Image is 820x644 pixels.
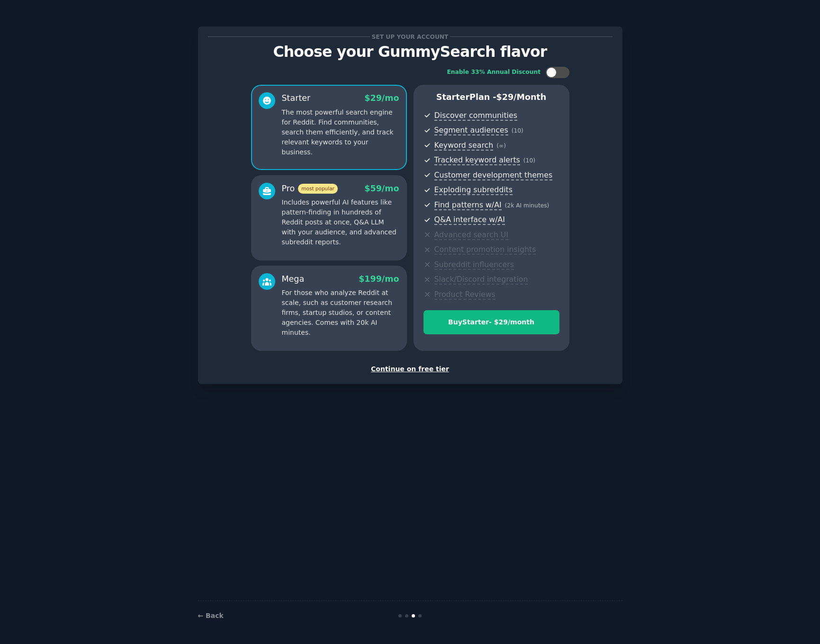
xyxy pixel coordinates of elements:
[359,274,399,284] span: $ 199 /mo
[424,91,559,103] p: Starter Plan -
[434,215,505,225] span: Q&A interface w/AI
[505,202,550,209] span: ( 2k AI minutes )
[447,68,541,77] div: Enable 33% Annual Discount
[434,155,520,165] span: Tracked keyword alerts
[282,273,305,285] div: Mega
[523,157,535,164] span: ( 10 )
[208,364,613,374] div: Continue on free tier
[434,111,517,121] span: Discover communities
[434,290,496,300] span: Product Reviews
[434,260,514,270] span: Subreddit influencers
[282,197,399,247] p: Includes powerful AI features like pattern-finding in hundreds of Reddit posts at once, Q&A LLM w...
[424,310,559,334] button: BuyStarter- $29/month
[298,184,338,194] span: most popular
[434,125,508,135] span: Segment audiences
[512,127,523,134] span: ( 10 )
[282,183,338,195] div: Pro
[434,275,528,285] span: Slack/Discord integration
[496,92,547,102] span: $ 29 /month
[364,184,399,193] span: $ 59 /mo
[282,92,311,104] div: Starter
[424,317,559,327] div: Buy Starter - $ 29 /month
[208,44,613,60] p: Choose your GummySearch flavor
[434,185,513,195] span: Exploding subreddits
[434,200,502,210] span: Find patterns w/AI
[282,107,399,157] p: The most powerful search engine for Reddit. Find communities, search them efficiently, and track ...
[364,93,399,103] span: $ 29 /mo
[434,141,494,151] span: Keyword search
[198,612,224,619] a: ← Back
[282,288,399,338] p: For those who analyze Reddit at scale, such as customer research firms, startup studios, or conte...
[434,230,508,240] span: Advanced search UI
[370,32,450,42] span: Set up your account
[434,245,536,255] span: Content promotion insights
[496,143,506,149] span: ( ∞ )
[434,170,553,180] span: Customer development themes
